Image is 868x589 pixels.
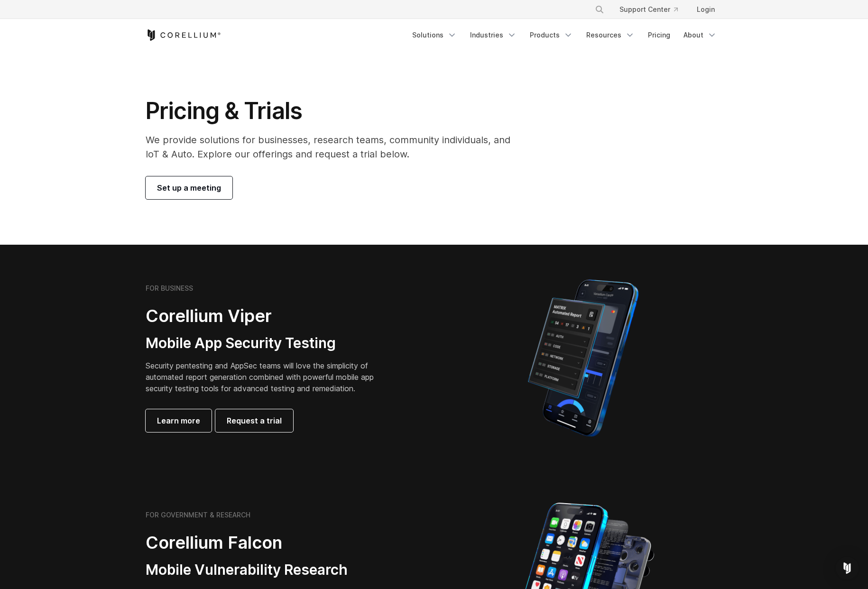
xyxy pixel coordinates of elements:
a: Set up a meeting [146,176,232,199]
div: Navigation Menu [583,1,722,18]
h6: FOR GOVERNMENT & RESEARCH [146,511,250,519]
span: Request a trial [227,415,282,426]
img: Corellium MATRIX automated report on iPhone showing app vulnerability test results across securit... [512,275,655,441]
div: Open Intercom Messenger [836,557,859,580]
p: Security pentesting and AppSec teams will love the simplicity of automated report generation comb... [146,360,388,394]
a: Solutions [406,27,462,44]
a: Pricing [642,27,676,44]
a: Learn more [146,409,212,432]
p: We provide solutions for businesses, research teams, community individuals, and IoT & Auto. Explo... [146,133,524,161]
a: Support Center [612,1,685,18]
a: Login [689,1,722,18]
h2: Corellium Viper [146,305,388,327]
a: Request a trial [215,409,293,432]
h3: Mobile App Security Testing [146,334,388,352]
div: Navigation Menu [406,27,722,44]
a: About [678,27,722,44]
a: Resources [581,27,640,44]
h3: Mobile Vulnerability Research [146,561,411,579]
h1: Pricing & Trials [146,97,524,125]
h2: Corellium Falcon [146,532,411,553]
span: Set up a meeting [157,182,221,193]
a: Corellium Home [146,29,221,41]
h6: FOR BUSINESS [146,284,193,293]
a: Industries [464,27,522,44]
span: Learn more [157,415,200,426]
button: Search [591,1,608,18]
a: Products [524,27,579,44]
